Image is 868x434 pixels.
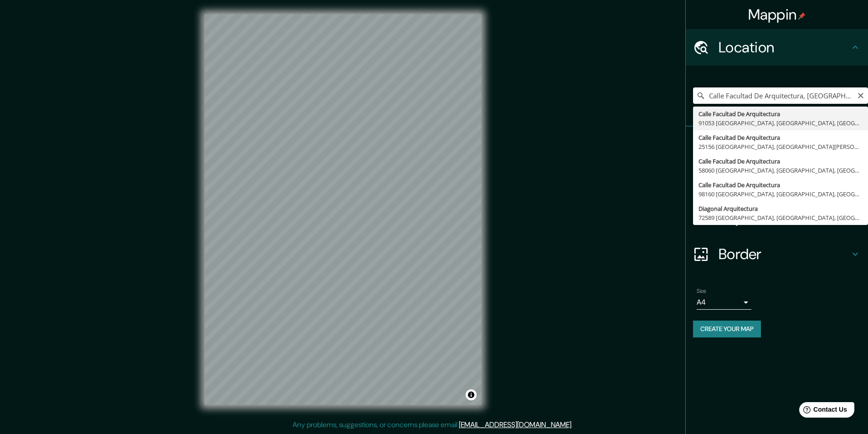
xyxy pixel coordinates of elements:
button: Clear [857,91,864,99]
div: 25156 [GEOGRAPHIC_DATA], [GEOGRAPHIC_DATA][PERSON_NAME], [GEOGRAPHIC_DATA] [699,142,863,151]
div: . [574,419,576,430]
div: 91053 [GEOGRAPHIC_DATA], [GEOGRAPHIC_DATA], [GEOGRAPHIC_DATA] [699,118,863,128]
div: Diagonal Arquitectura [699,204,863,213]
h4: Mappin [748,5,806,24]
div: Pins [686,127,868,163]
button: Toggle attribution [466,389,477,400]
h4: Border [719,245,850,263]
input: Pick your city or area [693,87,868,104]
div: Calle Facultad De Arquitectura [699,157,863,166]
div: A4 [697,295,751,310]
div: Calle Facultad De Arquitectura [699,109,863,118]
div: 98160 [GEOGRAPHIC_DATA], [GEOGRAPHIC_DATA], [GEOGRAPHIC_DATA] [699,189,863,199]
a: [EMAIL_ADDRESS][DOMAIN_NAME] [459,420,571,429]
div: Layout [686,199,868,236]
div: . [573,419,574,430]
h4: Layout [719,209,850,227]
div: 58060 [GEOGRAPHIC_DATA], [GEOGRAPHIC_DATA], [GEOGRAPHIC_DATA] [699,166,863,175]
iframe: Help widget launcher [787,398,858,424]
div: Border [686,236,868,272]
div: Calle Facultad De Arquitectura [699,133,863,142]
label: Size [697,287,706,295]
img: pin-icon.png [798,12,806,20]
p: Any problems, suggestions, or concerns please email . [293,419,573,430]
div: Calle Facultad De Arquitectura [699,180,863,189]
button: Create your map [693,321,761,337]
div: Style [686,163,868,199]
canvas: Map [205,14,481,405]
h4: Location [719,38,850,56]
div: 72589 [GEOGRAPHIC_DATA], [GEOGRAPHIC_DATA], [GEOGRAPHIC_DATA] [699,213,863,222]
div: Location [686,29,868,66]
